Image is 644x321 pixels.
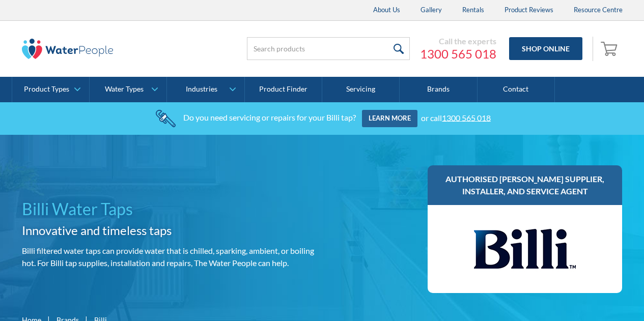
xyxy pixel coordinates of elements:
[442,112,491,122] a: 1300 565 018
[322,77,400,102] a: Servicing
[420,46,496,62] a: 1300 565 018
[478,77,555,102] a: Contact
[90,77,166,102] a: Water Types
[186,85,217,94] div: Industries
[167,77,244,102] a: Industries
[601,40,620,56] img: shopping cart
[22,39,114,59] img: The Water People
[400,77,477,102] a: Brands
[105,85,144,94] div: Water Types
[474,215,576,283] img: Billi
[22,221,318,240] h2: Innovative and timeless taps
[22,197,318,221] h1: Billi Water Taps
[421,112,491,122] div: or call
[12,77,89,102] a: Product Types
[245,77,322,102] a: Product Finder
[420,36,496,46] div: Call the experts
[22,245,318,269] p: Billi filtered water taps can provide water that is chilled, sparking, ambient, or boiling hot. F...
[24,85,69,94] div: Product Types
[183,112,356,122] div: Do you need servicing or repairs for your Billi tap?
[598,37,623,61] a: Open empty cart
[438,173,612,197] h3: Authorised [PERSON_NAME] supplier, installer, and service agent
[362,110,417,127] a: Learn more
[509,37,582,60] a: Shop Online
[247,37,410,60] input: Search products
